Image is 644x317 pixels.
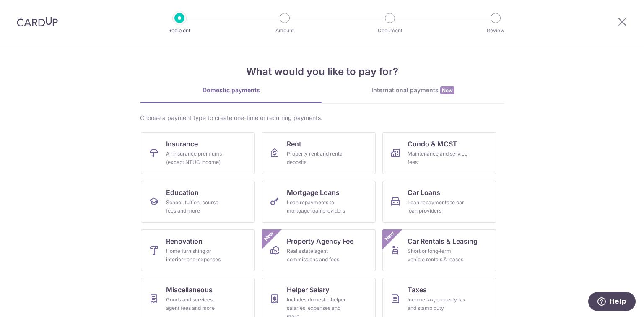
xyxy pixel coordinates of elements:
[287,285,329,295] span: Helper Salary
[408,247,468,264] div: Short or long‑term vehicle rentals & leases
[262,229,276,243] span: New
[287,247,347,264] div: Real estate agent commissions and fees
[588,292,636,313] iframe: Opens a widget where you can find more information
[465,26,527,35] p: Review
[408,236,478,246] span: Car Rentals & Leasing
[408,150,468,166] div: Maintenance and service fees
[166,236,203,246] span: Renovation
[408,198,468,215] div: Loan repayments to car loan providers
[141,132,255,174] a: InsuranceAll insurance premiums (except NTUC Income)
[17,17,58,27] img: CardUp
[254,26,316,35] p: Amount
[287,198,347,215] div: Loan repayments to mortgage loan providers
[166,198,226,215] div: School, tuition, course fees and more
[408,139,457,149] span: Condo & MCST
[287,139,301,149] span: Rent
[166,150,226,166] div: All insurance premiums (except NTUC Income)
[262,229,376,271] a: Property Agency FeeReal estate agent commissions and feesNew
[141,229,255,271] a: RenovationHome furnishing or interior reno-expenses
[287,187,340,197] span: Mortgage Loans
[140,114,504,122] div: Choose a payment type to create one-time or recurring payments.
[262,132,376,174] a: RentProperty rent and rental deposits
[440,86,454,94] span: New
[287,150,347,166] div: Property rent and rental deposits
[383,229,397,243] span: New
[408,296,468,312] div: Income tax, property tax and stamp duty
[141,181,255,223] a: EducationSchool, tuition, course fees and more
[166,187,199,197] span: Education
[140,64,504,79] h4: What would you like to pay for?
[166,296,226,312] div: Goods and services, agent fees and more
[166,285,213,295] span: Miscellaneous
[166,247,226,264] div: Home furnishing or interior reno-expenses
[262,181,376,223] a: Mortgage LoansLoan repayments to mortgage loan providers
[287,236,353,246] span: Property Agency Fee
[408,187,440,197] span: Car Loans
[408,285,427,295] span: Taxes
[382,132,496,174] a: Condo & MCSTMaintenance and service fees
[322,86,504,95] div: International payments
[382,229,496,271] a: Car Rentals & LeasingShort or long‑term vehicle rentals & leasesNew
[382,181,496,223] a: Car LoansLoan repayments to car loan providers
[140,86,322,94] div: Domestic payments
[148,26,210,35] p: Recipient
[359,26,421,35] p: Document
[166,139,198,149] span: Insurance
